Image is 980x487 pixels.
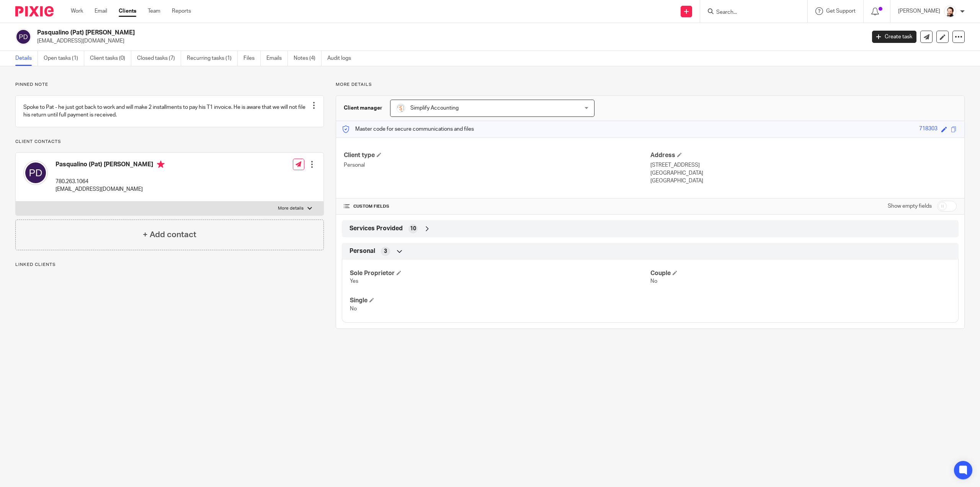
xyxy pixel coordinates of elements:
h2: Pasqualino (Pat) [PERSON_NAME] [37,29,696,37]
a: Notes (4) [294,51,322,66]
a: Client tasks (0) [90,51,131,66]
h4: CUSTOM FIELDS [344,203,650,210]
img: Screenshot%202023-11-29%20141159.png [396,103,405,113]
p: Linked clients [15,262,324,268]
h4: + Add contact [143,229,196,241]
a: Work [71,7,83,15]
a: Open tasks (1) [44,51,84,66]
p: [EMAIL_ADDRESS][DOMAIN_NAME] [37,37,861,45]
a: Details [15,51,38,66]
p: Pinned note [15,82,324,88]
span: No [650,279,657,284]
span: Yes [350,279,358,284]
p: [PERSON_NAME] [898,7,940,15]
span: Services Provided [350,225,403,233]
label: Show empty fields [888,202,932,210]
img: svg%3E [23,161,48,185]
input: Search [715,9,784,16]
a: Clients [119,7,136,15]
div: 718303 [919,125,938,134]
p: [GEOGRAPHIC_DATA] [650,169,957,177]
p: Personal [344,161,650,169]
img: Jayde%20Headshot.jpg [944,5,956,18]
img: Pixie [15,6,54,16]
a: Create task [872,31,916,43]
a: Recurring tasks (1) [187,51,238,66]
p: More details [336,82,965,88]
span: Personal [350,247,375,255]
h3: Client manager [344,104,382,112]
h4: Address [650,151,957,159]
a: Team [148,7,160,15]
span: No [350,306,357,312]
a: Emails [266,51,288,66]
h4: Sole Proprietor [350,269,650,277]
span: Simplify Accounting [410,105,459,111]
img: svg%3E [15,29,31,45]
a: Audit logs [327,51,357,66]
a: Reports [172,7,191,15]
p: More details [278,205,304,212]
h4: Pasqualino (Pat) [PERSON_NAME] [56,161,165,170]
a: Email [95,7,107,15]
a: Files [243,51,261,66]
h4: Single [350,297,650,305]
p: Client contacts [15,139,324,145]
h4: Couple [650,269,951,277]
i: Primary [157,161,165,168]
p: [GEOGRAPHIC_DATA] [650,177,957,185]
h4: Client type [344,151,650,159]
p: 780.263.1064 [56,178,165,185]
p: [STREET_ADDRESS] [650,161,957,169]
span: Get Support [826,8,856,14]
span: 10 [410,225,416,233]
p: Master code for secure communications and files [342,125,474,133]
a: Closed tasks (7) [137,51,181,66]
p: [EMAIL_ADDRESS][DOMAIN_NAME] [56,185,165,193]
span: 3 [384,248,387,255]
